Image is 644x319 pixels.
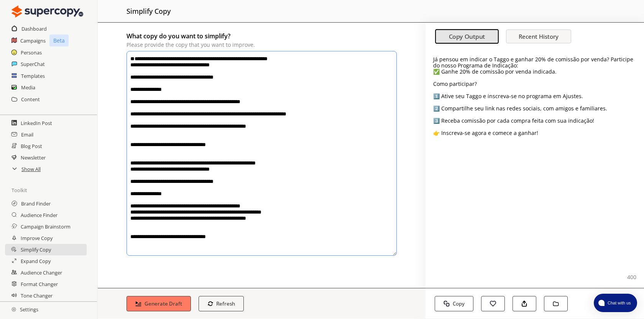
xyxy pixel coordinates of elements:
p: Já pensou em indicar o Taggo e ganhar 20% de comissão por venda? Participe do nosso Programa de I... [433,56,636,69]
p: 1️⃣ Ative seu Taggo e inscreva-se no programa em Ajustes. [433,93,636,99]
a: Expand Copy [21,255,51,267]
p: 3️⃣ Receba comissão por cada compra feita com sua indicação! [433,118,636,124]
button: Refresh [199,296,244,311]
textarea: originalCopy-textarea [127,51,397,256]
h2: simplify copy [127,4,171,18]
b: Refresh [216,300,235,307]
a: Templates [21,70,45,82]
p: ✅ Ganhe 20% de comissão por venda indicada. [433,69,636,75]
button: atlas-launcher [594,294,637,312]
a: Audience Finder [21,209,58,221]
a: Content [21,94,40,105]
span: Chat with us [605,300,632,306]
h2: What copy do you want to simplify? [127,30,397,42]
b: Copy [453,300,465,307]
p: Como participar? [433,81,636,87]
button: Recent History [506,30,571,43]
b: Recent History [519,33,559,40]
a: Email [21,129,33,140]
a: Tone Changer [21,290,53,301]
b: Copy Output [449,33,485,41]
a: Show All [21,163,41,175]
a: Brand Finder [21,198,51,209]
button: Generate Draft [127,296,191,311]
a: Campaigns [20,35,46,46]
a: Simplify Copy [21,244,51,255]
p: 400 [627,274,636,280]
a: Dashboard [21,23,47,35]
p: Please provide the copy that you want to improve. [127,42,397,48]
p: 2️⃣ Compartilhe seu link nas redes sociais, com amigos e familiares. [433,105,636,112]
img: Close [11,307,16,312]
a: Blog Post [21,140,42,152]
a: Improve Copy [21,232,53,244]
a: Campaign Brainstorm [21,221,71,232]
a: Audience Changer [21,267,62,278]
a: Format Changer [21,278,58,290]
a: LinkedIn Post [21,117,52,129]
p: 👉 Inscreva-se agora e comece a ganhar! [433,130,636,136]
a: Personas [21,47,42,58]
button: Copy [435,296,473,311]
a: Media [21,82,35,93]
img: Close [11,4,83,19]
button: Copy Output [435,30,499,44]
a: SuperChat [21,58,45,70]
b: Generate Draft [145,300,182,307]
a: Newsletter [21,152,46,163]
p: Beta [49,35,69,46]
